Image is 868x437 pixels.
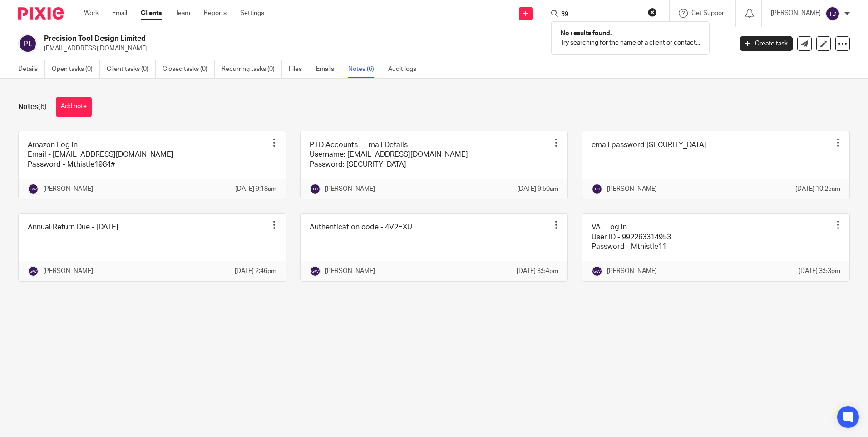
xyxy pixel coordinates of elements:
img: svg%3E [310,184,321,194]
a: Details [18,60,45,78]
p: [DATE] 3:54pm [517,267,558,276]
img: svg%3E [28,184,39,194]
a: Work [84,9,99,18]
p: [DATE] 3:53pm [799,267,840,276]
p: [PERSON_NAME] [325,184,375,194]
img: svg%3E [28,266,39,277]
p: [PERSON_NAME] [43,267,93,276]
p: [DATE] 10:25am [795,184,840,194]
img: svg%3E [310,266,321,277]
p: [PERSON_NAME] [325,267,375,276]
p: [EMAIL_ADDRESS][DOMAIN_NAME] [44,44,726,53]
a: Notes (6) [348,60,381,78]
p: [PERSON_NAME] [607,267,657,276]
p: [DATE] 2:46pm [235,267,276,276]
input: Search [560,11,642,19]
button: Add note [56,97,92,117]
a: Emails [316,60,341,78]
p: [DATE] 9:18am [235,184,276,194]
a: Create task [740,36,793,51]
a: Client tasks (0) [107,60,156,78]
span: (6) [38,103,47,110]
a: Team [175,9,190,18]
p: [PERSON_NAME] [43,184,93,194]
a: Audit logs [388,60,423,78]
p: [PERSON_NAME] [771,9,821,18]
h2: Precision Tool Design Limited [44,34,590,44]
img: svg%3E [18,34,37,53]
span: Get Support [691,10,726,16]
p: [DATE] 9:50am [517,184,558,194]
a: Settings [240,9,264,18]
a: Closed tasks (0) [163,60,215,78]
h1: Notes [18,102,47,112]
img: svg%3E [592,266,602,277]
a: Recurring tasks (0) [222,60,282,78]
button: Clear [648,8,657,17]
a: Clients [141,9,162,18]
a: Reports [204,9,227,18]
img: svg%3E [592,184,602,194]
a: Open tasks (0) [52,60,100,78]
a: Files [289,60,309,78]
p: [PERSON_NAME] [607,184,657,194]
img: Pixie [18,7,64,20]
img: svg%3E [825,6,840,21]
a: Email [112,9,127,18]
